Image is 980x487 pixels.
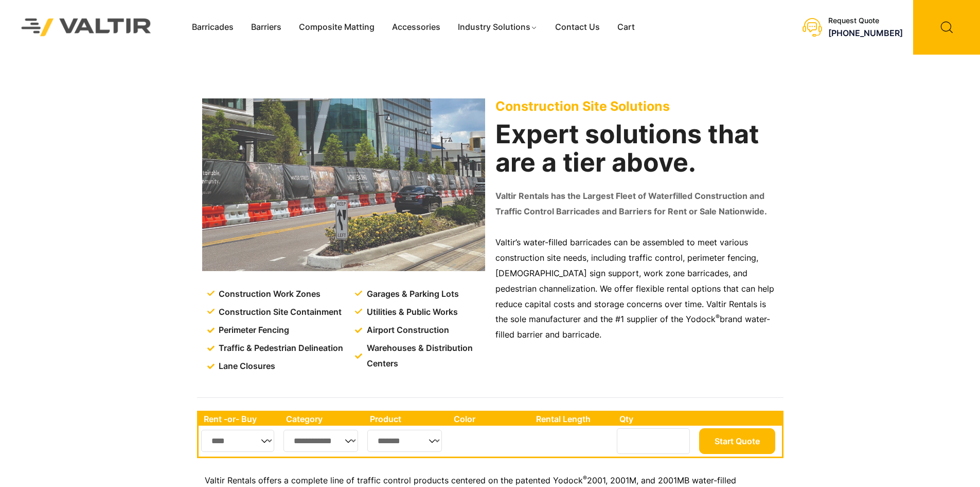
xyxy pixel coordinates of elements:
img: Valtir Rentals [8,5,165,49]
a: Contact Us [546,20,609,35]
p: Valtir’s water-filled barricades can be assembled to meet various construction site needs, includ... [495,235,778,343]
span: Garages & Parking Lots [364,287,459,302]
a: Barriers [242,20,290,35]
a: Industry Solutions [449,20,546,35]
span: Perimeter Fencing [216,323,289,338]
th: Product [365,412,449,426]
button: Start Quote [699,428,775,454]
a: Accessories [383,20,449,35]
a: Cart [609,20,644,35]
span: Utilities & Public Works [364,305,458,320]
th: Category [281,412,365,426]
a: [PHONE_NUMBER] [828,28,903,38]
span: Valtir Rentals offers a complete line of traffic control products centered on the patented Yodock [205,475,583,485]
div: Request Quote [828,16,903,25]
span: Lane Closures [216,359,275,374]
a: Barricades [183,20,242,35]
h2: Expert solutions that are a tier above. [495,120,778,177]
th: Rent -or- Buy [199,412,281,426]
span: Construction Site Containment [216,305,342,320]
p: Construction Site Solutions [495,98,778,114]
sup: ® [583,474,587,482]
th: Qty [614,412,696,426]
sup: ® [716,313,720,321]
span: Traffic & Pedestrian Delineation [216,341,343,356]
a: Composite Matting [290,20,383,35]
p: Valtir Rentals has the Largest Fleet of Waterfilled Construction and Traffic Control Barricades a... [495,189,778,220]
th: Rental Length [531,412,614,426]
span: Warehouses & Distribution Centers [364,341,487,372]
span: Construction Work Zones [216,287,320,302]
span: Airport Construction [364,323,449,338]
th: Color [449,412,531,426]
